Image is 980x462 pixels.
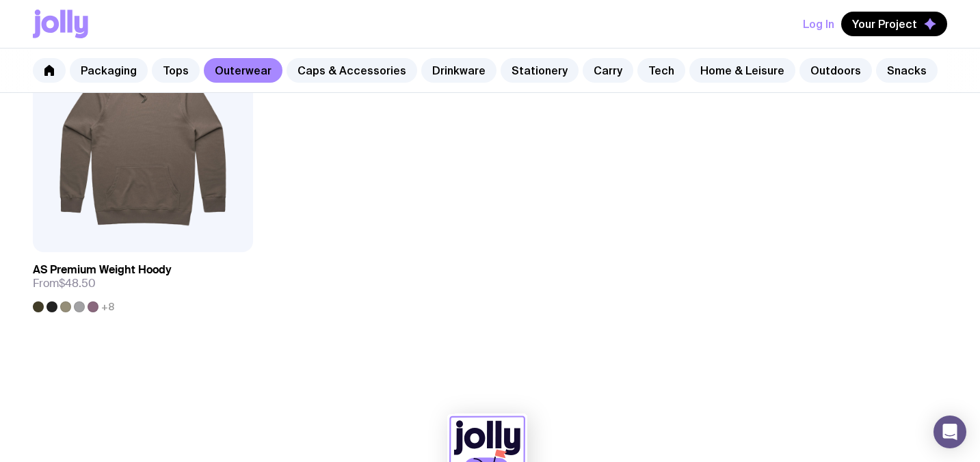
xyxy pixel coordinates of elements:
[204,58,282,83] a: Outerwear
[33,263,172,277] h3: AS Premium Weight Hoody
[33,277,96,290] span: From
[583,58,633,83] a: Carry
[421,58,496,83] a: Drinkware
[70,58,148,83] a: Packaging
[799,58,872,83] a: Outdoors
[803,12,834,36] button: Log In
[933,416,966,448] div: Open Intercom Messenger
[33,252,253,312] a: AS Premium Weight HoodyFrom$48.50+8
[152,58,200,83] a: Tops
[501,58,579,83] a: Stationery
[852,17,917,31] span: Your Project
[101,301,114,312] span: +8
[876,58,938,83] a: Snacks
[637,58,685,83] a: Tech
[287,58,417,83] a: Caps & Accessories
[59,276,96,290] span: $48.50
[841,12,947,36] button: Your Project
[689,58,795,83] a: Home & Leisure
